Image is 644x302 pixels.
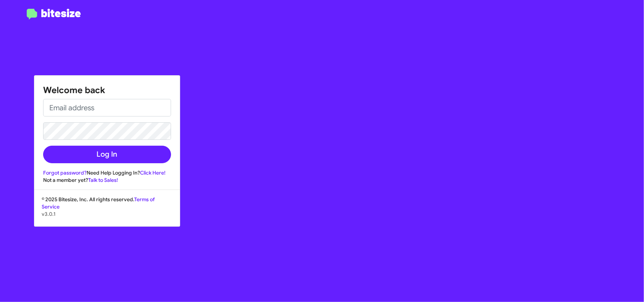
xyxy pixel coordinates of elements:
button: Log In [43,146,171,163]
a: Talk to Sales! [88,177,118,183]
a: Terms of Service [42,196,155,210]
a: Click Here! [140,169,166,176]
a: Forgot password? [43,169,87,176]
p: v3.0.1 [42,210,173,218]
div: © 2025 Bitesize, Inc. All rights reserved. [34,196,180,226]
div: Need Help Logging In? [43,169,171,176]
input: Email address [43,99,171,116]
h1: Welcome back [43,84,171,96]
div: Not a member yet? [43,176,171,184]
